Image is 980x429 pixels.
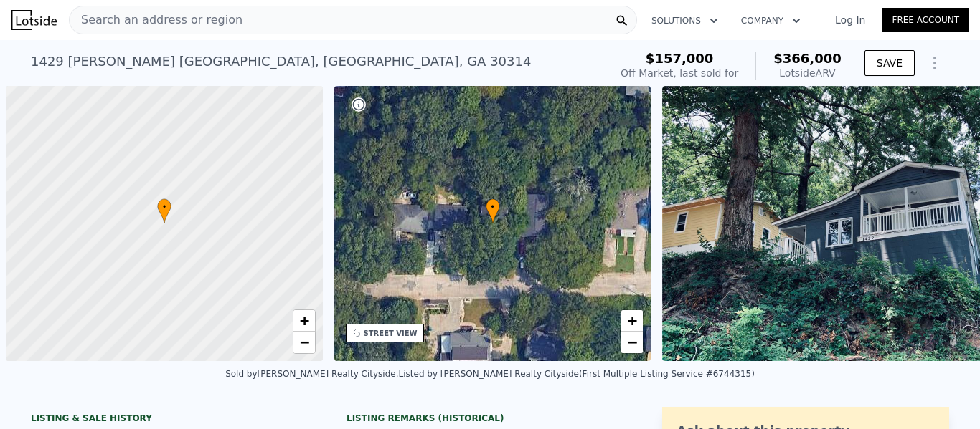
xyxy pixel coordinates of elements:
img: Lotside [11,10,57,30]
div: STREET VIEW [364,328,418,339]
a: Zoom in [621,310,643,332]
span: • [157,201,171,213]
button: SAVE [864,50,915,76]
div: Lotside ARV [773,66,842,80]
a: Zoom out [621,332,643,353]
span: $366,000 [773,51,842,66]
span: − [299,333,308,351]
a: Free Account [882,8,969,32]
button: Company [730,8,812,34]
button: Show Options [920,49,949,77]
span: + [299,312,308,329]
span: + [628,312,637,329]
div: Sold by [PERSON_NAME] Realty Cityside . [225,369,398,379]
div: Listed by [PERSON_NAME] Realty Cityside (First Multiple Listing Service #6744315) [399,369,755,379]
button: Solutions [640,8,730,34]
span: − [628,333,637,351]
a: Zoom in [293,310,315,332]
div: • [157,198,171,223]
span: Search an address or region [70,11,242,29]
div: 1429 [PERSON_NAME] [GEOGRAPHIC_DATA] , [GEOGRAPHIC_DATA] , GA 30314 [31,52,531,72]
div: LISTING & SALE HISTORY [31,413,318,427]
div: • [486,198,500,223]
span: • [486,201,500,213]
a: Zoom out [293,332,315,353]
div: Off Market, last sold for [621,66,738,80]
div: Listing Remarks (Historical) [347,413,633,424]
a: Log In [818,13,882,27]
span: $157,000 [646,51,714,66]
